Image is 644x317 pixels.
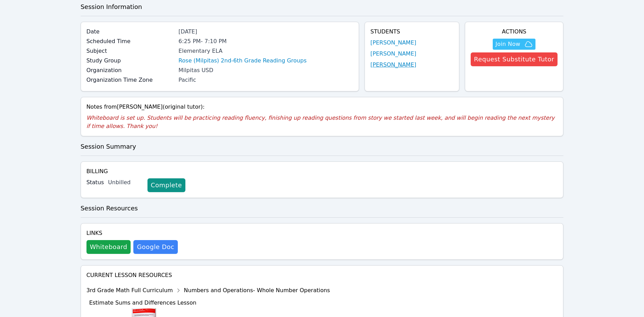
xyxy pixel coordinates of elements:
[86,57,174,65] label: Study Group
[133,240,177,254] a: Google Doc
[370,39,416,47] a: [PERSON_NAME]
[86,28,174,36] label: Date
[178,57,307,65] a: Rose (Milpitas) 2nd-6th Grade Reading Groups
[86,285,330,296] div: 3rd Grade Math Full Curriculum Numbers and Operations- Whole Number Operations
[370,61,416,69] a: [PERSON_NAME]
[86,240,131,254] button: Whiteboard
[178,66,353,75] div: Milpitas USD
[108,178,142,187] div: Unbilled
[86,47,174,55] label: Subject
[471,28,558,36] h4: Actions
[81,142,564,151] h3: Session Summary
[81,2,564,12] h3: Session Information
[147,178,185,192] a: Complete
[86,167,558,176] h4: Billing
[86,114,558,130] p: Whiteboard is set up. Students will be practicing reading fluency, finishing up reading questions...
[86,37,174,46] label: Scheduled Time
[86,229,178,237] h4: Links
[86,66,174,75] label: Organization
[178,28,353,36] div: [DATE]
[178,47,353,55] div: Elementary ELA
[86,178,104,187] label: Status
[495,40,520,48] span: Join Now
[370,50,416,58] a: [PERSON_NAME]
[86,103,558,111] div: Notes from [PERSON_NAME] (original tutor):
[370,28,453,36] h4: Students
[178,37,353,46] div: 6:25 PM - 7:10 PM
[86,271,558,279] h4: Current Lesson Resources
[81,204,564,213] h3: Session Resources
[89,299,196,306] span: Estimate Sums and Differences Lesson
[471,52,558,66] button: Request Substitute Tutor
[178,76,353,84] div: Pacific
[493,39,535,50] button: Join Now
[86,76,174,84] label: Organization Time Zone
